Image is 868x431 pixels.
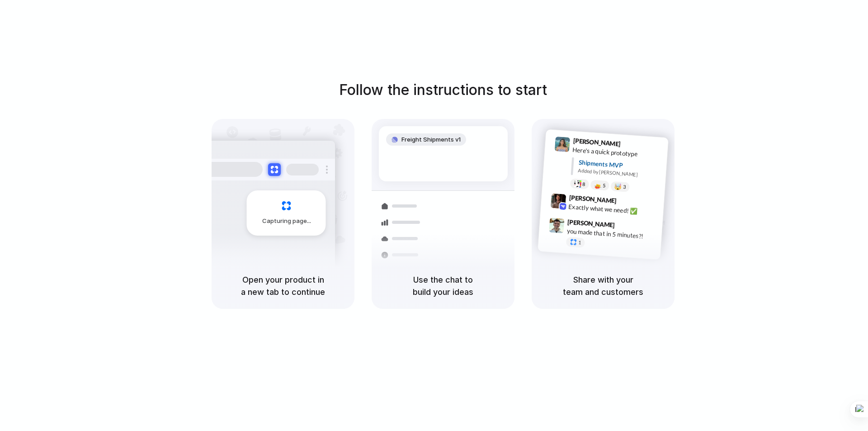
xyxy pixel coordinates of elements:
[623,140,642,151] span: 9:41 AM
[566,226,657,242] div: you made that in 5 minutes?!
[578,240,581,245] span: 1
[618,221,636,232] span: 9:47 AM
[567,217,615,230] span: [PERSON_NAME]
[623,185,626,189] span: 3
[573,136,621,149] span: [PERSON_NAME]
[572,145,663,161] div: Here's a quick prototype
[262,217,312,226] span: Capturing page
[614,183,622,190] div: 🤯
[619,197,638,208] span: 9:42 AM
[582,181,585,186] span: 8
[569,193,617,206] span: [PERSON_NAME]
[382,274,504,298] h5: Use the chat to build your ideas
[568,202,659,217] div: Exactly what we need! ✅
[339,79,547,101] h1: Follow the instructions to start
[578,167,661,180] div: Added by [PERSON_NAME]
[401,135,461,144] span: Freight Shipments v1
[542,274,664,298] h5: Share with your team and customers
[578,158,662,173] div: Shipments MVP
[222,274,344,298] h5: Open your product in a new tab to continue
[603,183,606,188] span: 5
